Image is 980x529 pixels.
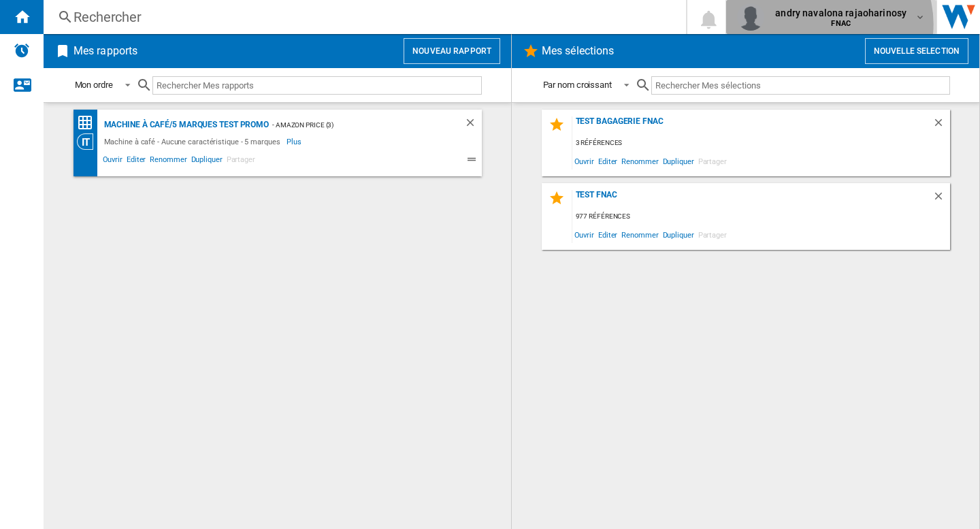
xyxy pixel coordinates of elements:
[225,153,257,170] span: Partager
[464,116,482,133] div: Supprimer
[148,153,189,170] span: Renommer
[73,7,651,27] div: Rechercher
[125,153,148,170] span: Editer
[101,116,269,133] div: Machine à café/5 marques test promo
[596,225,619,244] span: Editer
[596,152,619,170] span: Editer
[543,80,612,90] div: Par nom croissant
[14,42,30,59] img: alerts-logo.svg
[651,76,950,95] input: Rechercher Mes sélections
[77,114,101,131] div: Matrice des prix
[831,19,851,28] b: FNAC
[572,225,596,244] span: Ouvrir
[269,116,436,133] div: - AMAZON price (3)
[101,133,287,150] div: Machine à café - Aucune caractéristique - 5 marques
[619,225,660,244] span: Renommer
[572,190,932,208] div: test fnac
[696,225,729,244] span: Partager
[572,135,950,152] div: 3 références
[619,152,660,170] span: Renommer
[865,38,968,64] button: Nouvelle selection
[932,190,950,208] div: Supprimer
[71,38,140,64] h2: Mes rapports
[101,153,125,170] span: Ouvrir
[572,208,950,225] div: 977 références
[661,152,696,170] span: Dupliquer
[696,152,729,170] span: Partager
[189,153,225,170] span: Dupliquer
[77,133,101,150] div: Vision Catégorie
[661,225,696,244] span: Dupliquer
[572,152,596,170] span: Ouvrir
[75,80,113,90] div: Mon ordre
[404,38,500,64] button: Nouveau rapport
[539,38,617,64] h2: Mes sélections
[152,76,482,95] input: Rechercher Mes rapports
[572,116,932,135] div: test bagagerie FNAC
[287,133,304,150] span: Plus
[737,3,764,31] img: profile.jpg
[775,6,906,20] span: andry navalona rajaoharinosy
[932,116,950,135] div: Supprimer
